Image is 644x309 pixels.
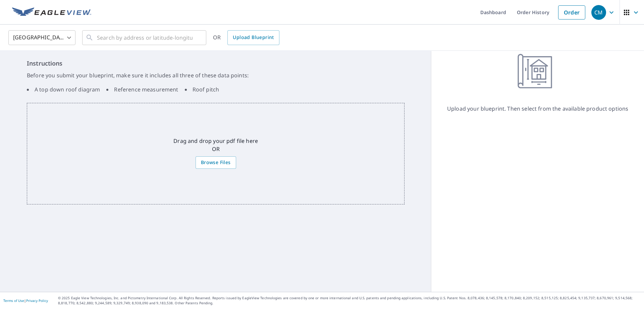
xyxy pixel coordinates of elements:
[27,85,100,93] li: A top down roof diagram
[3,298,24,303] a: Terms of Use
[196,156,236,169] label: Browse Files
[201,158,231,167] span: Browse Files
[227,30,279,45] a: Upload Blueprint
[173,137,258,153] p: Drag and drop your pdf file here OR
[185,85,219,93] li: Roof pitch
[97,28,193,47] input: Search by address or latitude-longitude
[12,7,91,17] img: EV Logo
[447,105,628,113] p: Upload your blueprint. Then select from the available product options
[213,30,279,45] div: OR
[27,59,405,68] h6: Instructions
[58,296,641,306] p: © 2025 Eagle View Technologies, Inc. and Pictometry International Corp. All Rights Reserved. Repo...
[3,299,48,303] p: |
[8,28,75,47] div: [GEOGRAPHIC_DATA]
[558,5,585,20] a: Order
[591,5,606,20] div: CM
[26,298,48,303] a: Privacy Policy
[233,33,274,42] span: Upload Blueprint
[27,71,405,79] p: Before you submit your blueprint, make sure it includes all three of these data points:
[106,85,178,93] li: Reference measurement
